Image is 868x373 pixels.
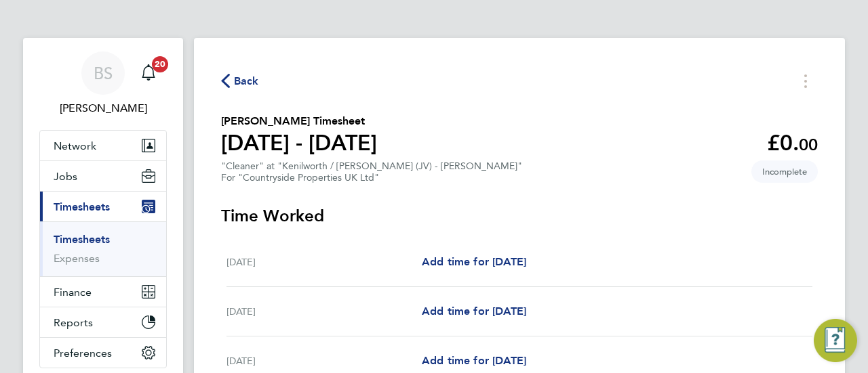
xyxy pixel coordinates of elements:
[226,254,422,270] div: [DATE]
[221,129,377,156] h1: [DATE] - [DATE]
[40,338,166,368] button: Preferences
[234,73,259,89] span: Back
[793,70,818,91] button: Timesheets Menu
[40,277,166,307] button: Finance
[226,353,422,369] div: [DATE]
[221,205,818,227] h3: Time Worked
[422,254,526,270] a: Add time for [DATE]
[54,347,112,359] span: Preferences
[799,135,818,154] span: 00
[221,72,259,89] button: Back
[422,255,526,268] span: Add time for [DATE]
[226,303,422,320] div: [DATE]
[422,305,526,317] span: Add time for [DATE]
[221,113,377,129] h2: [PERSON_NAME] Timesheet
[54,316,93,329] span: Reports
[767,130,818,156] app-decimal: £0.
[54,252,100,265] a: Expenses
[94,64,113,82] span: BS
[422,354,526,367] span: Add time for [DATE]
[751,160,818,183] span: This timesheet is Incomplete.
[40,161,166,191] button: Jobs
[39,100,167,116] span: Beth Seddon
[422,303,526,320] a: Add time for [DATE]
[54,200,110,213] span: Timesheets
[39,51,167,116] a: BS[PERSON_NAME]
[221,160,522,183] div: "Cleaner" at "Kenilworth / [PERSON_NAME] (JV) - [PERSON_NAME]"
[40,307,166,337] button: Reports
[40,192,166,221] button: Timesheets
[54,170,77,183] span: Jobs
[54,139,96,152] span: Network
[54,233,110,246] a: Timesheets
[814,319,857,362] button: Engage Resource Center
[40,131,166,160] button: Network
[40,221,166,276] div: Timesheets
[135,51,162,95] a: 20
[54,286,92,299] span: Finance
[152,56,168,72] span: 20
[221,172,522,183] div: For "Countryside Properties UK Ltd"
[422,353,526,369] a: Add time for [DATE]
